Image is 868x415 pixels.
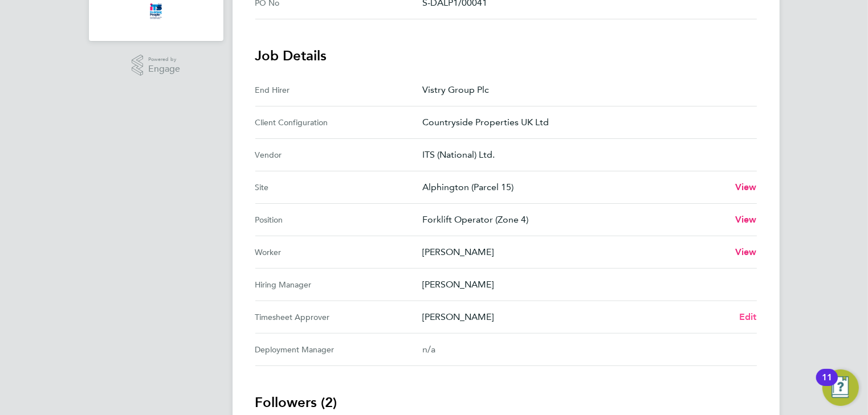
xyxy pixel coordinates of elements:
[422,213,726,227] p: Forklift Operator (Zone 4)
[255,393,757,412] h3: Followers (2)
[255,213,422,227] div: Position
[255,83,422,97] div: End Hirer
[422,83,748,97] p: Vistry Group Plc
[735,245,757,259] a: View
[422,116,748,129] p: Countryside Properties UK Ltd
[148,2,164,20] img: itsconstruction-logo-retina.png
[735,182,757,192] span: View
[822,369,859,406] button: Open Resource Center, 11 new notifications
[255,116,422,129] div: Client Configuration
[735,213,757,227] a: View
[422,245,726,259] p: [PERSON_NAME]
[103,2,210,20] a: Go to home page
[422,343,739,356] div: n/a
[822,377,832,392] div: 11
[739,310,757,324] a: Edit
[255,343,422,356] div: Deployment Manager
[132,55,180,76] a: Powered byEngage
[255,47,757,65] h3: Job Details
[255,310,422,324] div: Timesheet Approver
[422,148,748,162] p: ITS (National) Ltd.
[739,311,757,322] span: Edit
[735,180,757,194] a: View
[255,148,422,162] div: Vendor
[735,214,757,225] span: View
[255,245,422,259] div: Worker
[255,180,422,194] div: Site
[255,278,422,291] div: Hiring Manager
[735,246,757,257] span: View
[148,55,180,64] span: Powered by
[422,278,748,291] p: [PERSON_NAME]
[422,310,730,324] p: [PERSON_NAME]
[148,64,180,74] span: Engage
[422,180,726,194] p: Alphington (Parcel 15)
